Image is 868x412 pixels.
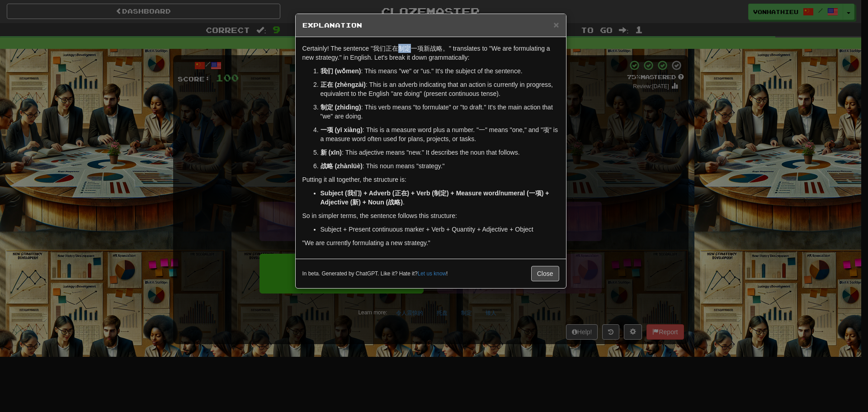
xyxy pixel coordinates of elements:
[321,148,559,157] p: : This adjective means "new." It describes the noun that follows.
[302,44,559,62] p: Certainly! The sentence "我们正在制定一项新战略。" translates to "We are formulating a new strategy." in Engl...
[321,162,363,170] strong: 战略 (zhànlüè)
[321,81,366,88] strong: 正在 (zhèngzài)
[321,103,559,121] p: : This verb means "to formulate" or "to draft." It's the main action that "we" are doing.
[418,270,446,277] a: Let us know
[321,67,361,75] strong: 我们 (wǒmen)
[302,175,559,184] p: Putting it all together, the structure is:
[553,20,559,29] button: Close
[321,225,559,234] li: Subject + Present continuous marker + Verb + Quantity + Adjective + Object
[321,104,361,111] strong: 制定 (zhìdìng)
[321,189,559,207] li: .
[302,238,559,247] p: "We are currently formulating a new strategy."
[302,270,448,278] small: In beta. Generated by ChatGPT. Like it? Hate it? !
[302,211,559,220] p: So in simpler terms, the sentence follows this structure:
[321,126,363,133] strong: 一项 (yī xiàng)
[321,189,549,206] strong: Subject (我们) + Adverb (正在) + Verb (制定) + Measure word/numeral (一项) + Adjective (新) + Noun (战略)
[321,80,559,98] p: : This is an adverb indicating that an action is currently in progress, equivalent to the English...
[321,161,559,170] p: : This noun means "strategy."
[321,125,559,143] p: : This is a measure word plus a number. "一" means "one," and "项" is a measure word often used for...
[321,66,559,76] p: : This means "we" or "us." It's the subject of the sentence.
[553,19,559,30] span: ×
[531,266,559,281] button: Close
[321,149,342,156] strong: 新 (xīn)
[302,21,559,30] h5: Explanation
